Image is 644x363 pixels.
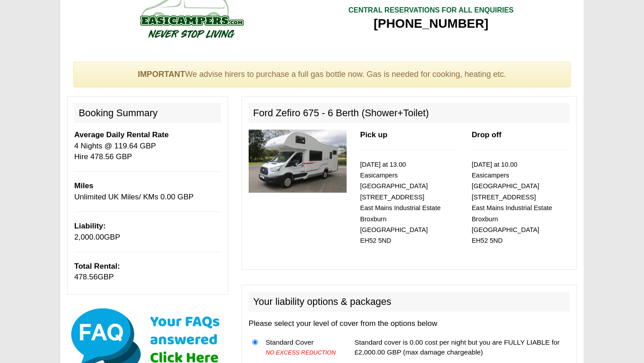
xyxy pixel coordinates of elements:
h2: Ford Zefiro 675 - 6 Berth (Shower+Toilet) [249,103,570,123]
p: 4 Nights @ 119.64 GBP Hire 478.56 GBP [74,130,221,162]
small: [DATE] at 13.00 Easicampers [GEOGRAPHIC_DATA] [STREET_ADDRESS] East Mains Industrial Estate Broxb... [360,161,441,245]
p: GBP [74,261,221,283]
small: [DATE] at 10.00 Easicampers [GEOGRAPHIC_DATA] [STREET_ADDRESS] East Mains Industrial Estate Broxb... [472,161,552,245]
div: We advise hirers to purchase a full gas bottle now. Gas is needed for cooking, heating etc. [73,62,571,88]
b: Total Rental: [74,262,120,270]
p: Please select your level of cover from the options below [249,318,570,329]
h2: Your liability options & packages [249,292,570,312]
div: [PHONE_NUMBER] [348,16,514,32]
h2: Booking Summary [74,103,221,123]
strong: IMPORTANT [138,70,185,79]
i: NO EXCESS REDUCTION [266,349,336,356]
b: Miles [74,181,93,190]
b: Average Daily Rental Rate [74,131,169,139]
img: 330.jpg [249,130,347,193]
b: Pick up [360,131,387,139]
p: Unlimited UK Miles/ KMs 0.00 GBP [74,181,221,203]
b: Liability: [74,222,106,230]
span: 2,000.00 [74,233,104,241]
div: CENTRAL RESERVATIONS FOR ALL ENQUIRIES [348,5,514,16]
td: Standard cover is 0.00 cost per night but you are FULLY LIABLE for £2,000.00 GBP (max damage char... [351,334,570,361]
span: 478.56 [74,273,97,281]
b: Drop off [472,131,501,139]
p: GBP [74,221,221,243]
td: Standard Cover [262,334,342,361]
